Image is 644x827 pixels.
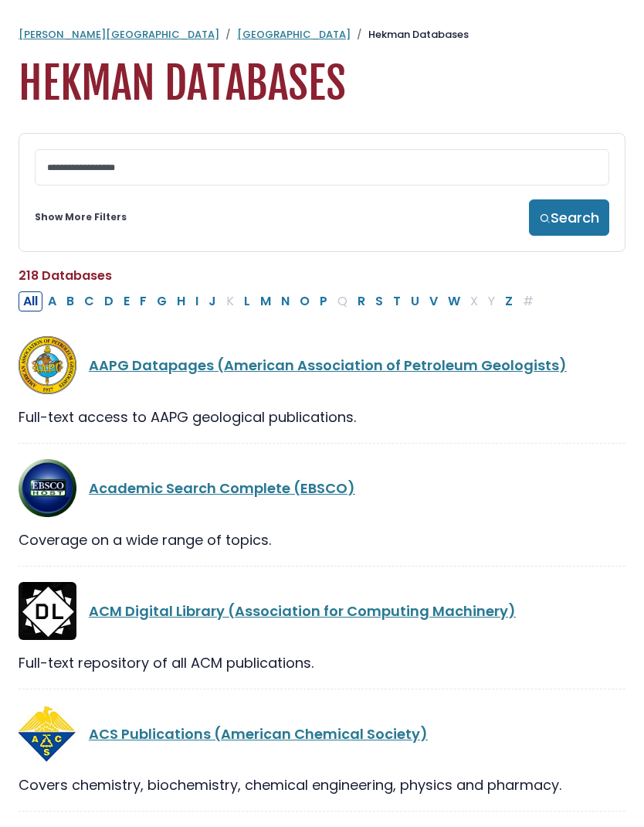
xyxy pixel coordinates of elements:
[237,27,351,42] a: [GEOGRAPHIC_DATA]
[80,291,99,311] button: Filter Results C
[256,291,276,311] button: Filter Results M
[35,210,127,224] a: Show More Filters
[500,291,517,311] button: Filter Results Z
[351,27,469,43] li: Hekman Databases
[19,27,625,43] nav: breadcrumb
[19,267,112,284] span: 218 Databases
[191,291,203,311] button: Filter Results I
[239,291,255,311] button: Filter Results L
[89,356,567,375] a: AAPG Datapages (American Association of Petroleum Geologists)
[19,291,540,310] div: Alpha-list to filter by first letter of database name
[62,291,79,311] button: Filter Results B
[172,291,190,311] button: Filter Results H
[135,291,151,311] button: Filter Results F
[119,291,134,311] button: Filter Results E
[89,601,516,621] a: ACM Digital Library (Association for Computing Machinery)
[89,724,428,744] a: ACS Publications (American Chemical Society)
[295,291,314,311] button: Filter Results O
[152,291,171,311] button: Filter Results G
[388,291,405,311] button: Filter Results T
[204,291,221,311] button: Filter Results J
[19,774,625,795] div: Covers chemistry, biochemistry, chemical engineering, physics and pharmacy.
[19,652,625,673] div: Full-text repository of all ACM publications.
[100,291,118,311] button: Filter Results D
[276,291,294,311] button: Filter Results N
[425,291,442,311] button: Filter Results V
[35,149,609,185] input: Search database by title or keyword
[19,58,625,110] h1: Hekman Databases
[19,27,219,42] a: [PERSON_NAME][GEOGRAPHIC_DATA]
[315,291,332,311] button: Filter Results P
[353,291,370,311] button: Filter Results R
[19,407,625,427] div: Full-text access to AAPG geological publications.
[443,291,465,311] button: Filter Results W
[406,291,424,311] button: Filter Results U
[19,529,625,550] div: Coverage on a wide range of topics.
[529,199,609,236] button: Search
[371,291,388,311] button: Filter Results S
[89,478,355,498] a: Academic Search Complete (EBSCO)
[19,291,42,311] button: All
[43,291,61,311] button: Filter Results A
